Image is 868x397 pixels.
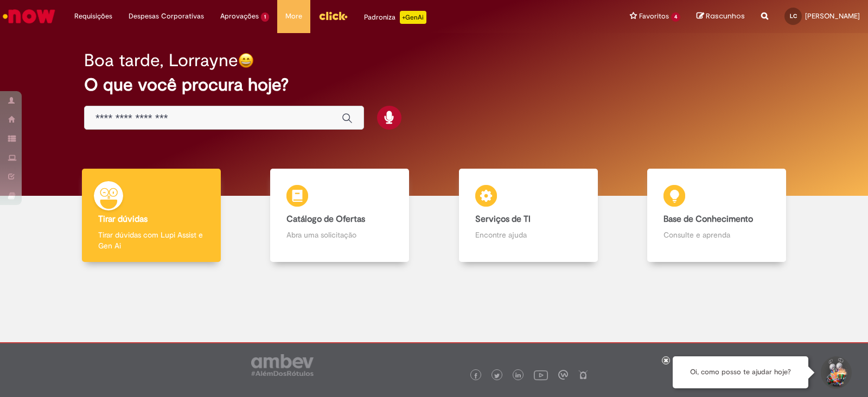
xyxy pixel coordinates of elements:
[578,370,588,380] img: logo_footer_naosei.png
[246,169,435,262] a: Catálogo de Ofertas Abra uma solicitação
[790,12,797,20] span: LC
[819,356,852,389] button: Iniciar Conversa de Suporte
[251,354,314,376] img: logo_footer_ambev_rotulo_gray.png
[286,229,393,240] p: Abra uma solicitação
[671,12,680,22] span: 4
[261,12,269,22] span: 1
[663,214,753,225] b: Base de Conhecimento
[623,169,812,262] a: Base de Conhecimento Consulte e aprenda
[805,11,860,21] span: [PERSON_NAME]
[706,11,745,21] span: Rascunhos
[473,373,478,379] img: logo_footer_facebook.png
[494,373,500,379] img: logo_footer_twitter.png
[57,169,246,262] a: Tirar dúvidas Tirar dúvidas com Lupi Assist e Gen Ai
[515,373,521,379] img: logo_footer_linkedin.png
[434,169,623,262] a: Serviços de TI Encontre ajuda
[98,214,148,225] b: Tirar dúvidas
[639,11,669,22] span: Favoritos
[318,8,348,24] img: click_logo_yellow_360x200.png
[84,51,238,70] h2: Boa tarde, Lorrayne
[1,5,57,27] img: ServiceNow
[286,214,365,225] b: Catálogo de Ofertas
[364,11,426,24] div: Padroniza
[74,11,112,22] span: Requisições
[558,370,568,380] img: logo_footer_workplace.png
[129,11,204,22] span: Despesas Corporativas
[475,214,531,225] b: Serviços de TI
[475,229,582,240] p: Encontre ajuda
[697,11,745,22] a: Rascunhos
[238,53,254,68] img: happy-face.png
[220,11,259,22] span: Aprovações
[400,11,426,24] p: +GenAi
[663,229,770,240] p: Consulte e aprenda
[98,229,205,251] p: Tirar dúvidas com Lupi Assist e Gen Ai
[534,368,548,382] img: logo_footer_youtube.png
[285,11,302,22] span: More
[84,75,784,94] h2: O que você procura hoje?
[673,356,808,388] div: Oi, como posso te ajudar hoje?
